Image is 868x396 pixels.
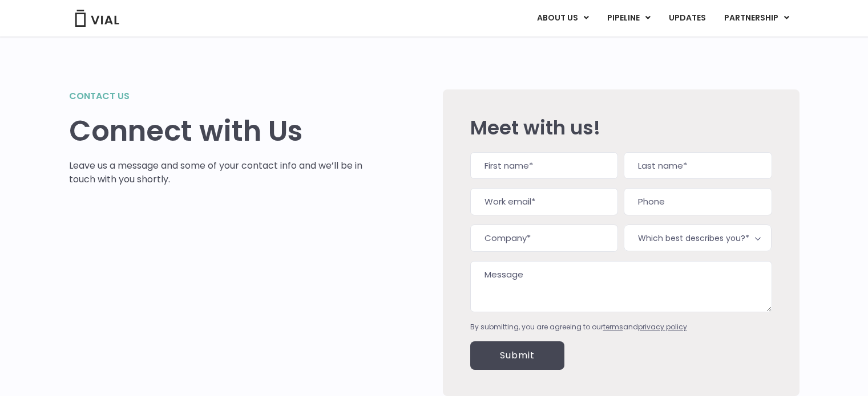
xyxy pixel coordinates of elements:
span: Which best describes you?* [624,224,772,251]
input: Work email* [470,188,618,215]
input: Submit [470,341,564,370]
input: First name* [470,152,618,179]
h1: Connect with Us [69,115,363,148]
a: UPDATES [660,9,714,28]
input: Last name* [624,152,772,179]
div: By submitting, you are agreeing to our and [470,322,772,332]
a: privacy policy [638,322,687,332]
a: PIPELINEMenu Toggle [598,9,659,28]
input: Company* [470,224,618,252]
p: Leave us a message and some of your contact info and we’ll be in touch with you shortly. [69,159,363,186]
img: Vial Logo [74,10,120,27]
a: ABOUT USMenu Toggle [528,9,597,28]
a: terms [603,322,623,332]
h2: Meet with us! [470,117,772,138]
h2: Contact us [69,89,363,103]
a: PARTNERSHIPMenu Toggle [715,9,798,28]
input: Phone [624,188,772,215]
